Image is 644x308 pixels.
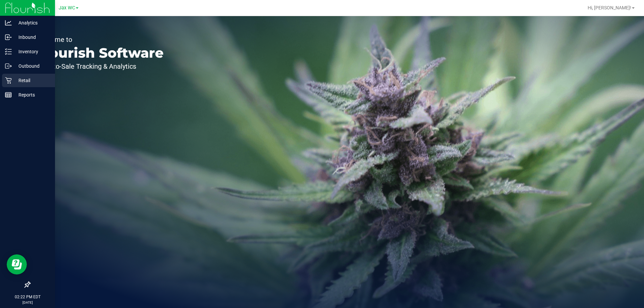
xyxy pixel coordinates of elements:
[588,5,631,10] span: Hi, [PERSON_NAME]!
[12,33,52,41] p: Inbound
[7,254,27,274] iframe: Resource center
[5,48,12,55] inline-svg: Inventory
[59,5,75,11] span: Jax WC
[36,63,164,70] p: Seed-to-Sale Tracking & Analytics
[5,63,12,69] inline-svg: Outbound
[3,294,52,300] p: 02:22 PM EDT
[12,76,52,84] p: Retail
[5,19,12,26] inline-svg: Analytics
[12,91,52,99] p: Reports
[36,46,164,60] p: Flourish Software
[3,300,52,305] p: [DATE]
[5,34,12,41] inline-svg: Inbound
[12,48,52,56] p: Inventory
[36,36,164,43] p: Welcome to
[12,62,52,70] p: Outbound
[5,91,12,98] inline-svg: Reports
[5,77,12,84] inline-svg: Retail
[12,19,52,27] p: Analytics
